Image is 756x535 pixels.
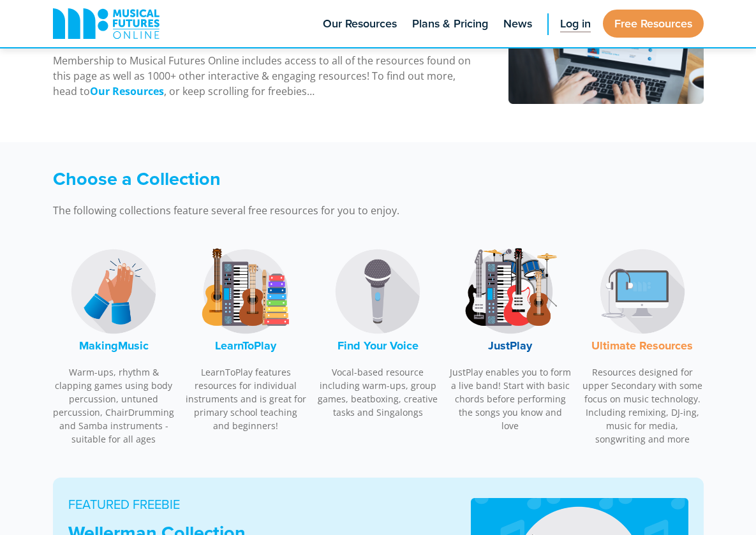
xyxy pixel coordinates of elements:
a: Our Resources [90,84,164,99]
span: Our Resources [323,15,397,33]
font: Ultimate Resources [591,337,693,354]
img: LearnToPlay Logo [198,244,293,339]
p: Warm-ups, rhythm & clapping games using body percussion, untuned percussion, ChairDrumming and Sa... [53,365,175,446]
span: Plans & Pricing [412,15,488,33]
p: LearnToPlay features resources for individual instruments and is great for primary school teachin... [185,365,308,432]
span: News [503,15,532,33]
a: Free Resources [603,10,704,38]
a: Find Your Voice LogoFind Your Voice Vocal-based resource including warm-ups, group games, beatbox... [317,237,440,426]
font: Find Your Voice [337,337,419,354]
img: Music Technology Logo [595,244,690,339]
a: JustPlay LogoJustPlay JustPlay enables you to form a live band! Start with basic chords before pe... [449,237,572,439]
strong: Our Resources [90,84,164,98]
img: Find Your Voice Logo [330,244,426,339]
p: FEATURED FREEBIE [68,495,440,514]
a: MakingMusic LogoMakingMusic Warm-ups, rhythm & clapping games using body percussion, untuned perc... [53,237,175,453]
img: JustPlay Logo [463,244,558,339]
font: MakingMusic [79,337,149,354]
span: Log in [560,15,591,33]
img: MakingMusic Logo [66,244,161,339]
p: Membership to Musical Futures Online includes access to all of the resources found on this page a... [53,53,476,99]
a: Music Technology LogoUltimate Resources Resources designed for upper Secondary with some focus on... [581,237,704,453]
p: The following collections feature several free resources for you to enjoy. [53,203,551,218]
font: JustPlay [488,337,532,354]
h3: Choose a Collection [53,168,551,190]
p: Vocal-based resource including warm-ups, group games, beatboxing, creative tasks and Singalongs [317,365,440,419]
a: LearnToPlay LogoLearnToPlay LearnToPlay features resources for individual instruments and is grea... [185,237,308,439]
p: JustPlay enables you to form a live band! Start with basic chords before performing the songs you... [449,365,572,432]
p: Resources designed for upper Secondary with some focus on music technology. Including remixing, D... [581,365,704,446]
font: LearnToPlay [215,337,276,354]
